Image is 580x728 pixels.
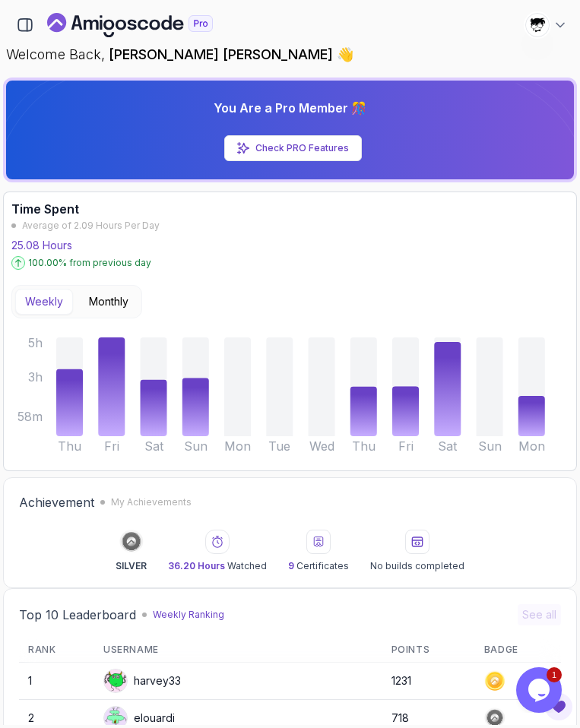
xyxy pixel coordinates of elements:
tspan: 3h [28,369,43,385]
tspan: Thu [352,438,376,454]
iframe: chat widget [516,667,565,713]
button: Weekly [15,289,73,315]
span: [PERSON_NAME] [PERSON_NAME] [109,46,337,62]
h2: Top 10 Leaderboard [19,606,136,624]
a: Landing page [47,13,248,37]
tspan: Tue [268,438,290,454]
tspan: Sun [478,438,502,454]
tspan: 58m [17,409,43,424]
tspan: Mon [224,438,251,454]
p: Certificates [288,560,349,572]
th: Badge [475,638,561,663]
tspan: Sat [144,438,164,454]
p: My Achievements [111,496,192,508]
tspan: Thu [58,438,81,454]
th: Points [382,638,475,663]
button: Monthly [79,289,138,315]
span: 👋 [337,43,354,65]
tspan: Sun [184,438,208,454]
span: 36.20 Hours [168,560,225,571]
h2: Achievement [19,493,94,511]
button: See all [518,604,561,625]
th: Rank [19,638,94,663]
img: user profile image [526,14,549,36]
p: 25.08 Hours [11,238,569,253]
a: Check PRO Features [255,142,349,154]
button: user profile image [525,13,568,37]
td: 1231 [382,663,475,700]
p: Watched [168,560,267,572]
tspan: Mon [518,438,545,454]
th: Username [94,638,382,663]
p: No builds completed [370,560,464,572]
tspan: 5h [28,335,43,350]
p: Welcome Back, [6,44,574,65]
span: Average of 2.09 Hours Per Day [22,220,160,232]
tspan: Wed [309,438,334,454]
tspan: Fri [398,438,414,454]
span: 9 [288,560,294,571]
p: SILVER [116,560,147,572]
tspan: Sat [438,438,458,454]
a: Check PRO Features [224,135,362,161]
p: 100.00 % from previous day [28,257,151,269]
div: harvey33 [103,669,181,693]
td: 1 [19,663,94,700]
p: You Are a Pro Member 🎊 [214,99,366,117]
img: default monster avatar [104,669,127,692]
h3: Time Spent [11,200,569,218]
tspan: Fri [104,438,119,454]
p: Weekly Ranking [153,609,224,621]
